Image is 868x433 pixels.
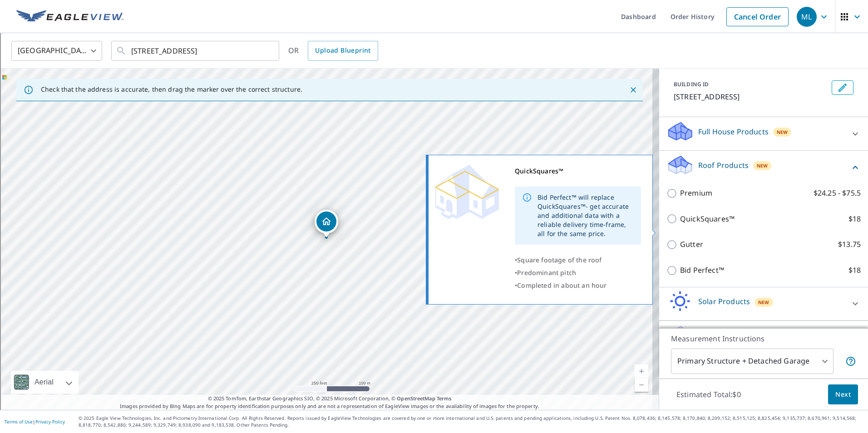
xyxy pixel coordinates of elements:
[5,419,65,424] p: |
[4,28,864,36] div: Delete
[671,333,856,344] p: Measurement Instructions
[4,20,864,28] div: Move To ...
[627,84,639,96] button: Close
[435,165,499,219] img: Premium
[845,356,856,367] span: Your report will include the primary structure and a detached garage if one exists.
[11,371,79,394] div: Aerial
[32,371,56,394] div: Aerial
[515,254,641,266] div: •
[35,418,65,425] a: Privacy Policy
[4,4,864,12] div: Sort A > Z
[517,281,607,290] span: Completed in about an hour
[538,189,634,242] div: Bid Perfect™ will replace QuickSquares™- get accurate and additional data with a reliable deliver...
[41,85,302,93] p: Check that the address is accurate, then drag the marker over the correct structure.
[515,279,641,292] div: •
[797,7,817,27] div: ML
[79,415,863,428] p: © 2025 Eagle View Technologies, Inc. and Pictometry International Corp. All Rights Reserved. Repo...
[515,266,641,279] div: •
[16,10,123,24] img: EV Logo
[635,378,648,392] a: Current Level 17, Zoom Out
[5,418,33,425] a: Terms of Use
[635,364,648,378] a: Current Level 17, Zoom In
[671,349,833,374] div: Primary Structure + Detached Garage
[726,7,789,26] a: Cancel Order
[517,256,602,264] span: Square footage of the roof
[4,12,864,20] div: Sort New > Old
[4,53,864,61] div: Rename
[515,165,641,177] div: QuickSquares™
[4,44,864,53] div: Sign out
[4,61,864,69] div: Move To ...
[517,268,576,277] span: Predominant pitch
[4,36,864,44] div: Options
